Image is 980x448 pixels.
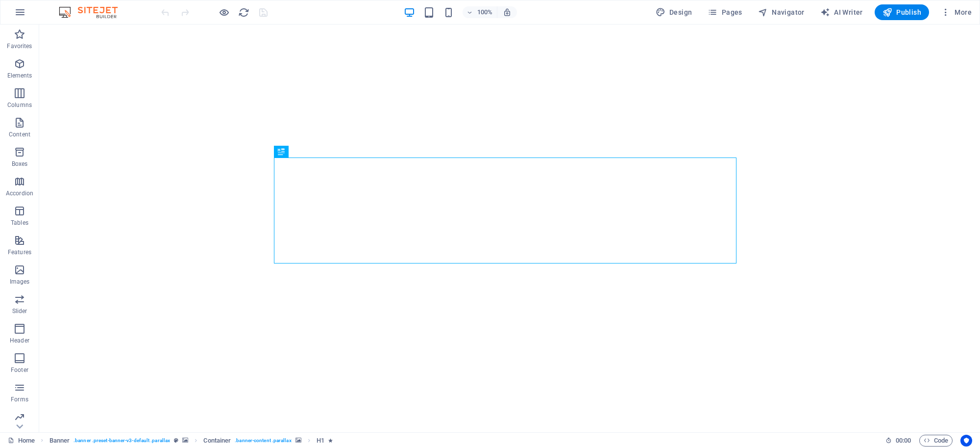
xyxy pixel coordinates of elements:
[937,4,976,20] button: More
[295,438,301,443] i: This element contains a background
[885,435,911,447] h6: Session time
[235,435,291,447] span: . banner-content .parallax
[11,219,28,227] p: Tables
[652,4,696,20] div: Design (Ctrl+Alt+Y)
[49,435,70,447] span: Click to select. Double-click to edit
[73,435,170,447] span: . banner .preset-banner-v3-default .parallax
[820,7,863,17] span: AI Writer
[463,6,497,18] button: 100%
[11,366,28,374] p: Footer
[6,189,33,197] p: Accordion
[8,248,31,256] p: Features
[503,8,512,17] i: On resize automatically adjust zoom level to fit chosen device.
[7,72,32,79] p: Elements
[7,42,32,50] p: Favorites
[960,435,972,447] button: Usercentrics
[10,278,30,286] p: Images
[708,7,742,17] span: Pages
[182,438,188,443] i: This element contains a background
[896,435,911,447] span: 00 00
[12,160,28,168] p: Boxes
[704,4,746,20] button: Pages
[218,6,230,18] button: Click here to leave preview mode and continue editing
[941,7,972,17] span: More
[477,6,493,18] h6: 100%
[924,435,948,447] span: Code
[12,307,27,315] p: Slider
[903,437,904,444] span: :
[758,7,805,17] span: Navigator
[328,438,333,443] i: Element contains an animation
[919,435,953,447] button: Code
[652,4,696,20] button: Design
[8,435,35,447] a: Click to cancel selection. Double-click to open Pages
[49,435,333,447] nav: breadcrumb
[9,131,30,138] p: Content
[238,6,249,18] button: reload
[754,4,808,20] button: Navigator
[816,4,867,20] button: AI Writer
[203,435,231,447] span: Click to select. Double-click to edit
[875,4,929,20] button: Publish
[238,7,249,18] i: Reload page
[7,101,32,109] p: Columns
[56,6,130,18] img: Editor Logo
[174,438,178,443] i: This element is a customizable preset
[10,337,29,344] p: Header
[11,395,28,403] p: Forms
[317,435,324,447] span: Click to select. Double-click to edit
[882,7,921,17] span: Publish
[656,7,692,17] span: Design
